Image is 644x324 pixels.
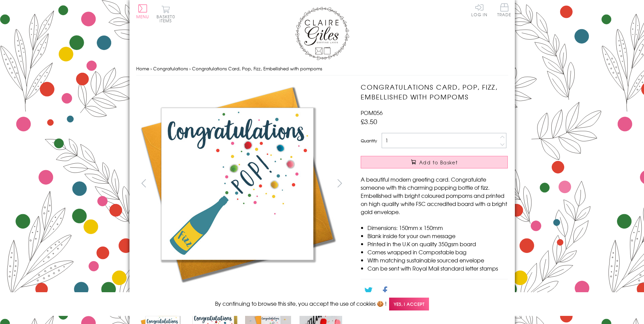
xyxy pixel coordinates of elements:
[136,4,149,19] button: Menu
[150,65,152,72] span: ›
[347,82,550,282] img: Congratulations Card, Pop, Fizz, Embellished with pompoms
[136,65,149,72] a: Home
[153,65,188,72] a: Congratulations
[361,82,508,102] h1: Congratulations Card, Pop, Fizz, Embellished with pompoms
[332,176,347,191] button: next
[367,248,508,256] li: Comes wrapped in Compostable bag
[497,3,511,18] a: Trade
[189,65,191,72] span: ›
[361,117,377,126] span: £3.50
[367,264,508,272] li: Can be sent with Royal Mail standard letter stamps
[157,5,175,23] button: Basket0 items
[367,256,508,264] li: With matching sustainable sourced envelope
[361,156,508,168] button: Add to Basket
[361,109,383,117] span: POM056
[497,3,511,17] span: Trade
[471,3,487,17] a: Log In
[361,175,508,216] p: A beautiful modern greeting card. Congratulate someone with this charming popping bottle of fizz....
[160,14,175,24] span: 0 items
[367,224,508,232] li: Dimensions: 150mm x 150mm
[136,176,151,191] button: prev
[136,62,508,76] nav: breadcrumbs
[389,298,429,311] span: Yes, I accept
[367,240,508,248] li: Printed in the U.K on quality 350gsm board
[367,232,508,240] li: Blank inside for your own message
[419,159,458,166] span: Add to Basket
[192,65,322,72] span: Congratulations Card, Pop, Fizz, Embellished with pompoms
[136,14,149,20] span: Menu
[361,138,377,144] label: Quantity
[136,82,339,285] img: Congratulations Card, Pop, Fizz, Embellished with pompoms
[295,7,349,60] img: Claire Giles Greetings Cards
